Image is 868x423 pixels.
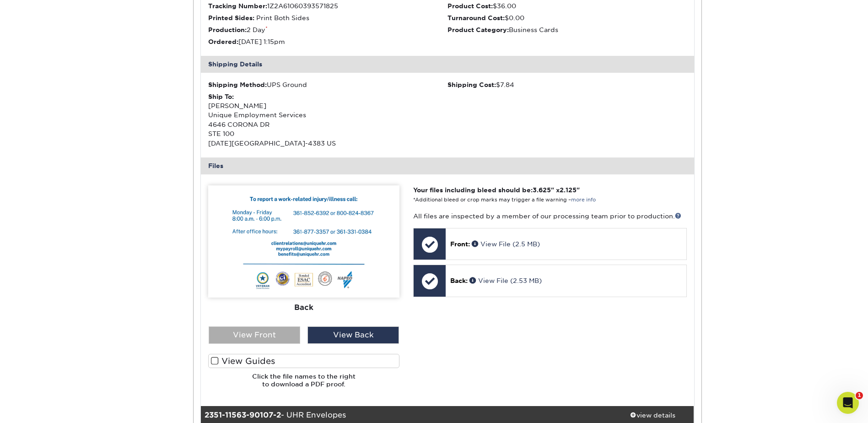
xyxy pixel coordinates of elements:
[208,93,234,100] strong: Ship To:
[208,354,399,368] label: View Guides
[472,240,540,248] a: View File (2.5 MB)
[413,186,580,194] strong: Your files including bleed should be: " x "
[208,373,399,395] h6: Click the file names to the right to download a PDF proof.
[450,277,468,284] span: Back:
[205,411,281,419] strong: 2351-11563-90107-2
[447,2,493,10] strong: Product Cost:
[447,80,687,89] div: $7.84
[267,2,338,10] span: 1Z2A61060393571825
[208,80,447,89] div: UPS Ground
[209,326,300,344] div: View Front
[571,197,596,203] a: more info
[208,26,247,33] strong: Production:
[447,25,687,34] li: Business Cards
[447,1,687,11] li: $36.00
[208,14,254,22] strong: Printed Sides:
[208,38,238,45] strong: Ordered:
[447,81,496,88] strong: Shipping Cost:
[208,92,447,148] div: [PERSON_NAME] Unique Employment Services 4646 CORONA DR STE 100 [DATE][GEOGRAPHIC_DATA]-4383 US
[413,211,686,221] p: All files are inspected by a member of our processing team prior to production.
[533,186,551,194] span: 3.625
[450,240,470,248] span: Front:
[256,14,309,22] span: Print Both Sides
[447,13,687,22] li: $0.00
[612,411,694,420] div: view details
[447,14,505,22] strong: Turnaround Cost:
[208,2,267,10] strong: Tracking Number:
[856,392,863,399] span: 1
[208,81,267,88] strong: Shipping Method:
[413,197,596,203] small: *Additional bleed or crop marks may trigger a file warning –
[201,157,694,174] div: Files
[208,25,447,34] li: 2 Day
[469,277,542,284] a: View File (2.53 MB)
[560,186,577,194] span: 2.125
[208,37,447,46] li: [DATE] 1:15pm
[208,297,399,317] div: Back
[447,26,509,33] strong: Product Category:
[201,56,694,72] div: Shipping Details
[837,392,859,414] iframe: Intercom live chat
[307,326,399,344] div: View Back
